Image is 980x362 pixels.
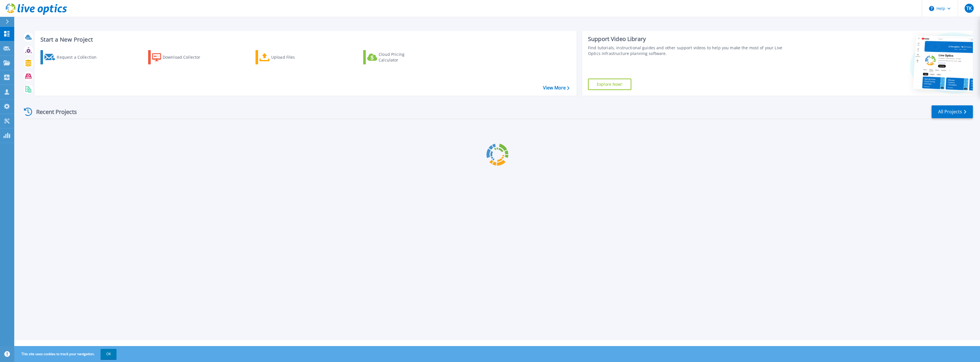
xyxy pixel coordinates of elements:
[932,105,973,118] a: All Projects
[363,50,427,64] a: Cloud Pricing Calculator
[588,45,792,56] div: Find tutorials, instructional guides and other support videos to help you make the most of your L...
[16,349,117,359] span: This site uses cookies to track your navigation.
[379,52,424,63] div: Cloud Pricing Calculator
[101,349,117,359] button: OK
[57,52,102,63] div: Request a Collection
[40,36,569,43] h3: Start a New Project
[543,85,569,91] a: View More
[40,50,104,64] a: Request a Collection
[163,52,208,63] div: Download Collector
[256,50,319,64] a: Upload Files
[588,79,631,90] a: Explore Now!
[22,105,85,119] div: Recent Projects
[966,6,972,11] span: TK
[148,50,212,64] a: Download Collector
[271,52,317,63] div: Upload Files
[588,35,792,43] div: Support Video Library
